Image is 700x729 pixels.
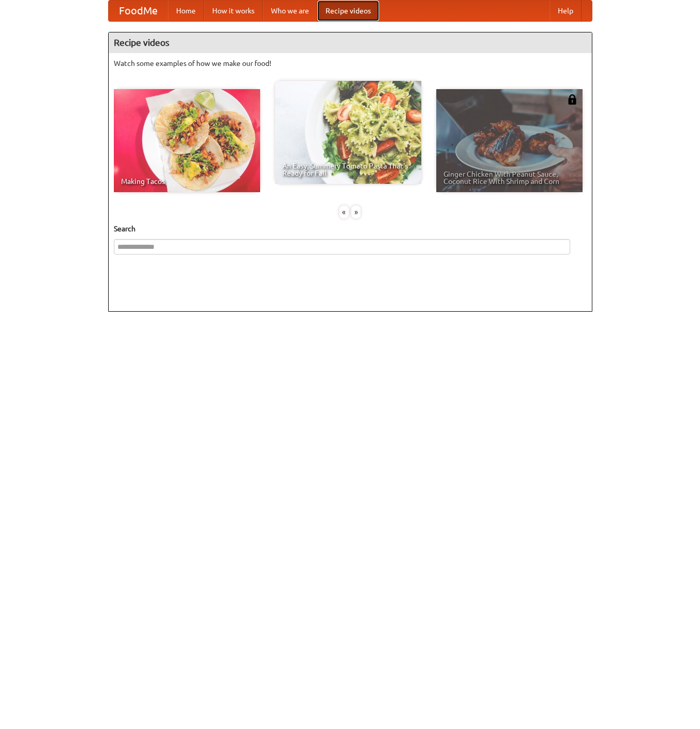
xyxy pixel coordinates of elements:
a: How it works [204,1,263,21]
img: 483408.png [567,94,577,105]
a: Help [550,1,582,21]
a: Home [168,1,204,21]
a: Making Tacos [114,89,260,192]
span: Making Tacos [121,178,253,185]
a: Who we are [263,1,317,21]
a: FoodMe [109,1,168,21]
a: Recipe videos [317,1,379,21]
p: Watch some examples of how we make our food! [114,58,587,69]
h5: Search [114,224,587,234]
h4: Recipe videos [109,32,592,53]
div: » [351,206,361,218]
a: An Easy, Summery Tomato Pasta That's Ready for Fall [275,81,421,184]
span: An Easy, Summery Tomato Pasta That's Ready for Fall [282,162,414,177]
div: « [339,206,349,218]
